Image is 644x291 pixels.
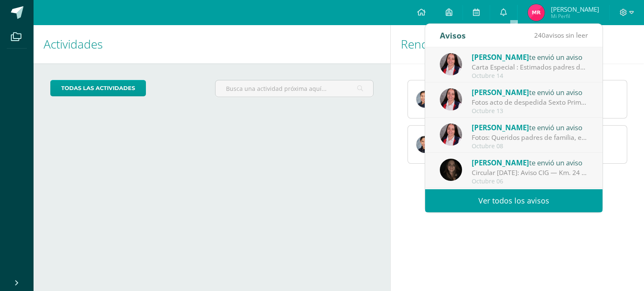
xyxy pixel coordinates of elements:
[551,5,599,13] span: [PERSON_NAME]
[472,88,529,97] span: [PERSON_NAME]
[472,72,588,80] div: Octubre 14
[551,13,599,20] span: Mi Perfil
[472,52,588,62] div: te envió un aviso
[50,80,146,96] a: todas las Actividades
[472,157,588,168] div: te envió un aviso
[472,158,529,167] span: [PERSON_NAME]
[472,122,588,133] div: te envió un aviso
[472,87,588,98] div: te envió un aviso
[472,168,588,178] div: Circular 6/10/25: Aviso CIG — Km. 24 CAES: Por trabajos por derrumbe, la vía sigue cerrada hasta ...
[472,62,588,72] div: Carta Especial : Estimados padres de familia: Les quiero solicitar escribir una carta dirigida a ...
[472,108,588,115] div: Octubre 13
[440,88,462,111] img: 515c5177a1ef4d0b9ca288f83631a4e4.png
[44,25,380,63] h1: Actividades
[216,80,373,97] input: Busca una actividad próxima aquí...
[472,178,588,185] div: Octubre 06
[401,25,634,63] h1: Rendimiento de mis hijos
[534,31,588,40] span: avisos sin leer
[472,133,588,142] div: Fotos: Queridos padres de familia, estamos preparando con mucho cariño una actividad especial par...
[416,136,433,153] img: 4fb74f7fd30c938e25a95b7296e4ceb8.png
[440,159,462,181] img: 6dfe076c7c100b88f72755eb94e8d1c6.png
[416,91,433,108] img: 66486d8d0c1b540576e20a15309170c9.png
[528,4,545,21] img: 3715651395780f11b1c1accbeae1002e.png
[472,143,588,150] div: Octubre 08
[425,189,602,212] a: Ver todos los avisos
[472,98,588,107] div: Fotos acto de despedida Sexto Primaria : Lindo Inicio de Semana Recordando hoy es el ultimo día p...
[472,123,529,132] span: [PERSON_NAME]
[440,53,462,75] img: 515c5177a1ef4d0b9ca288f83631a4e4.png
[472,52,529,62] span: [PERSON_NAME]
[534,31,545,40] span: 240
[440,124,462,146] img: 515c5177a1ef4d0b9ca288f83631a4e4.png
[440,24,466,47] div: Avisos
